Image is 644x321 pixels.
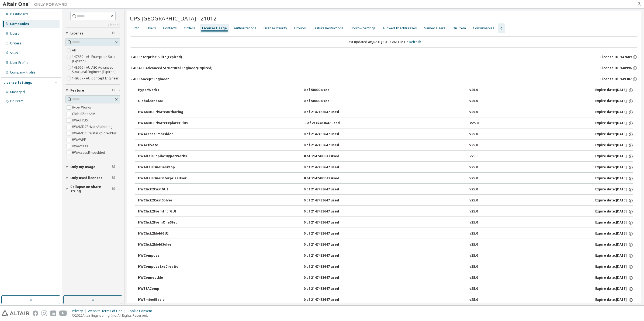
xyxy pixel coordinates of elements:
[595,264,633,269] div: Expire date: [DATE]
[138,275,186,280] div: HWConnectMe
[409,40,421,44] a: Refresh
[147,26,156,30] div: Users
[138,187,186,192] div: HWClick2CastGUI
[72,149,106,156] label: HWAccessEmbedded
[304,88,352,93] div: 0 of 50000 used
[304,132,352,137] div: 0 of 2147483647 used
[304,154,352,159] div: 0 of 2147483647 used
[138,220,186,225] div: HWClick2FormOneStep
[469,198,478,203] div: v25.0
[304,220,352,225] div: 0 of 2147483647 used
[595,242,633,247] div: Expire date: [DATE]
[469,88,478,93] div: v25.0
[304,231,352,236] div: 0 of 2147483647 used
[138,294,633,306] button: HWEmbedBasic0 of 2147483647 usedv25.0Expire date:[DATE]
[138,176,187,181] div: HWAltairOneEnterpriseUser
[469,187,478,192] div: v25.0
[130,51,638,63] button: AU Enterprise Suite(Expired)License ID: 147689
[470,154,478,159] div: v25.0
[469,264,478,269] div: v25.0
[595,88,633,93] div: Expire date: [DATE]
[595,253,633,258] div: Expire date: [DATE]
[452,26,466,30] div: On Prem
[138,184,633,196] button: HWClick2CastGUI0 of 2147483647 usedv25.0Expire date:[DATE]
[304,110,352,115] div: 0 of 2147483647 used
[595,165,633,170] div: Expire date: [DATE]
[72,309,88,313] div: Privacy
[127,309,155,313] div: Cookie Consent
[202,26,227,30] div: License Usage
[469,209,478,214] div: v25.0
[65,183,120,195] button: Collapse on share string
[4,81,32,85] div: License Settings
[72,130,118,137] label: HWAMDCPrivateExplorerPlus
[72,104,92,111] label: HyperWorks
[138,195,633,207] button: HWClick2CastSolver0 of 2147483647 usedv25.0Expire date:[DATE]
[65,172,120,184] button: Only used licenses
[10,32,19,36] div: Users
[112,165,115,169] span: Clear filter
[138,139,633,151] button: HWActivate0 of 2147483647 usedv25.0Expire date:[DATE]
[138,165,186,170] div: HWAltairOneDesktop
[133,66,212,70] div: AU AEC Advanced Structural Engineer (Expired)
[72,54,120,64] label: 147689 - AU Enterprise Suite (Expired)
[138,151,633,162] button: HWAltairCopilotHyperWorks0 of 2147483647 usedv25.0Expire date:[DATE]
[138,209,186,214] div: HWClick2FormIncrGUI
[138,253,186,258] div: HWCompose
[600,55,632,59] span: License ID: 147689
[138,121,188,126] div: HWAMDCPrivateExplorerPlus
[383,26,417,30] div: Allowed IP Addresses
[41,310,47,316] img: instagram.svg
[595,275,633,280] div: Expire date: [DATE]
[112,176,115,180] span: Clear filter
[304,165,352,170] div: 0 of 2147483647 used
[304,99,352,104] div: 0 of 50000 used
[424,26,445,30] div: Named Users
[72,75,120,82] label: 149307 - AU Concept Engineer
[184,26,195,30] div: Orders
[138,106,633,118] button: HWAMDCPrivateAuthoring0 of 2147483647 usedv25.0Expire date:[DATE]
[304,287,352,291] div: 0 of 2147483647 used
[133,55,182,59] div: AU Enterprise Suite (Expired)
[138,217,633,229] button: HWClick2FormOneStep0 of 2147483647 usedv25.0Expire date:[DATE]
[304,275,352,280] div: 0 of 2147483647 used
[469,275,478,280] div: v25.0
[595,198,633,203] div: Expire date: [DATE]
[469,143,478,148] div: v25.0
[133,26,140,30] div: Info
[65,23,120,27] a: Clear all
[595,220,633,225] div: Expire date: [DATE]
[304,187,352,192] div: 0 of 2147483647 used
[70,165,95,169] span: Only my usage
[600,66,632,70] span: License ID: 148996
[163,26,177,30] div: Contacts
[304,242,352,247] div: 0 of 2147483647 used
[10,51,18,55] div: SKUs
[470,121,479,126] div: v25.0
[138,287,186,291] div: HWESAComp
[65,161,120,173] button: Only my usage
[50,310,56,316] img: linkedin.svg
[138,242,186,247] div: HWClick2MoldSolver
[351,26,376,30] div: Borrow Settings
[595,154,633,159] div: Expire date: [DATE]
[138,173,633,184] button: HWAltairOneEnterpriseUser0 of 2147483647 usedv25.0Expire date:[DATE]
[473,26,494,30] div: Consumables
[138,95,633,107] button: GlobalZoneAM0 of 50000 usedv25.0Expire date:[DATE]
[138,231,186,236] div: HWClick2MoldGUI
[600,77,632,81] span: License ID: 149307
[112,187,115,191] span: Clear filter
[10,99,23,103] div: On Prem
[595,121,633,126] div: Expire date: [DATE]
[70,185,112,193] span: Collapse on share string
[72,64,120,75] label: 148996 - AU AEC Advanced Structural Engineer (Expired)
[130,36,638,48] div: Last updated at: [DATE] 10:03 AM GMT-5
[304,264,352,269] div: 0 of 2147483647 used
[138,228,633,240] button: HWClick2MoldGUI0 of 2147483647 usedv25.0Expire date:[DATE]
[138,261,633,273] button: HWComposeExeCreation0 of 2147483647 usedv25.0Expire date:[DATE]
[595,132,633,137] div: Expire date: [DATE]
[59,310,67,316] img: youtube.svg
[10,22,29,26] div: Companies
[138,272,633,284] button: HWConnectMe0 of 2147483647 usedv25.0Expire date:[DATE]
[469,99,478,104] div: v25.0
